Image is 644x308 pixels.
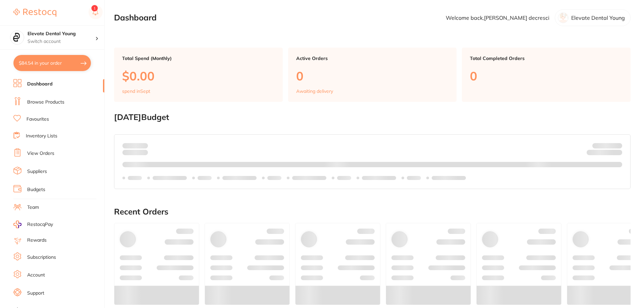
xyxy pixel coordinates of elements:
[10,31,24,44] img: Elevate Dental Young
[407,175,421,181] p: Labels
[27,150,54,157] a: View Orders
[153,175,187,181] p: Labels extended
[296,56,449,61] p: Active Orders
[114,48,283,102] a: Total Spend (Monthly)$0.00spend inSept
[27,237,47,244] a: Rewards
[267,175,281,181] p: Labels
[114,113,631,122] h2: [DATE] Budget
[27,272,45,279] a: Account
[27,168,47,175] a: Suppliers
[122,88,150,94] p: spend in Sept
[13,221,53,228] a: RestocqPay
[362,175,396,181] p: Labels extended
[27,221,53,228] span: RestocqPay
[114,13,157,22] h2: Dashboard
[470,69,623,83] p: 0
[292,175,326,181] p: Labels extended
[128,175,142,181] p: Labels
[27,99,64,106] a: Browse Products
[610,151,622,157] strong: $0.00
[27,81,53,87] a: Dashboard
[27,186,45,193] a: Budgets
[609,142,622,148] strong: $NaN
[198,175,212,181] p: Labels
[296,69,449,83] p: 0
[122,148,148,157] p: month
[571,15,625,21] p: Elevate Dental Young
[26,133,57,139] a: Inventory Lists
[337,175,351,181] p: Labels
[28,30,95,37] h4: Elevate Dental Young
[114,207,631,217] h2: Recent Orders
[13,5,56,20] a: Restocq Logo
[122,56,275,61] p: Total Spend (Monthly)
[222,175,257,181] p: Labels extended
[13,221,21,228] img: RestocqPay
[122,69,275,83] p: $0.00
[13,9,56,17] img: Restocq Logo
[587,148,622,157] p: Remaining:
[462,48,631,102] a: Total Completed Orders0
[27,290,44,297] a: Support
[28,38,95,45] p: Switch account
[296,88,333,94] p: Awaiting delivery
[288,48,457,102] a: Active Orders0Awaiting delivery
[122,143,148,148] p: Spent:
[446,15,549,21] p: Welcome back, [PERSON_NAME] decresci
[470,56,623,61] p: Total Completed Orders
[13,55,91,71] button: $84.54 in your order
[432,175,466,181] p: Labels extended
[592,143,622,148] p: Budget:
[27,254,56,261] a: Subscriptions
[26,116,49,123] a: Favourites
[136,142,148,148] strong: $0.00
[27,204,39,211] a: Team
